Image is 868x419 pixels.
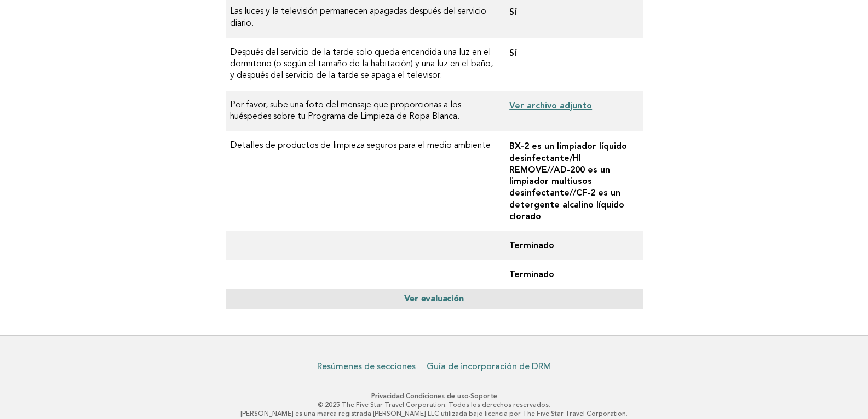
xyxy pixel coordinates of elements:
[509,48,516,58] font: Sí
[371,392,404,400] a: Privacidad
[404,295,463,303] a: Ver evaluación
[230,101,461,121] font: Por favor, sube una foto del mensaje que proporcionas a los huéspedes sobre tu Programa de Limpie...
[509,240,554,250] font: Terminado
[509,7,516,17] font: Sí
[469,392,470,400] font: ·
[230,7,486,27] font: Las luces y la televisión permanecen apagadas después del servicio diario.
[404,392,406,400] font: ·
[470,392,497,400] a: Soporte
[230,141,491,150] font: Detalles de productos de limpieza seguros para el medio ambiente
[240,410,628,417] font: [PERSON_NAME] es una marca registrada [PERSON_NAME] LLC utilizada bajo licencia por The Five Star...
[230,48,493,81] font: Después del servicio de la tarde solo queda encendida una luz en el dormitorio (o según el tamaño...
[509,141,627,221] font: BX-2 es un limpiador líquido desinfectante/HI REMOVE//AD-200 es un limpiador multiusos desinfecta...
[406,392,469,400] a: Condiciones de uso
[509,269,554,279] font: Terminado
[317,361,416,372] a: Resúmenes de secciones
[427,361,551,372] a: Guía de incorporación de DRM
[318,401,550,409] font: © 2025 The Five Star Travel Corporation. Todos los derechos reservados.
[509,100,592,111] a: Ver archivo adjunto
